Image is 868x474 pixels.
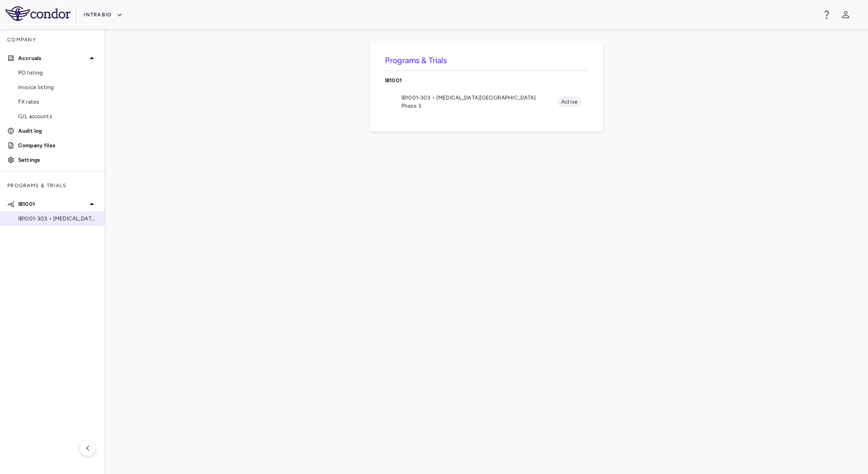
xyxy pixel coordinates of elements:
[18,112,97,120] span: G/L accounts
[385,71,589,90] div: IB1001
[18,215,97,223] span: IB1001-303 • [MEDICAL_DATA][GEOGRAPHIC_DATA]
[401,102,558,110] span: Phase 3
[385,76,589,85] p: IB1001
[18,69,97,77] span: PO listing
[18,83,97,91] span: Invoice listing
[18,127,97,135] p: Audit log
[558,98,581,106] span: Active
[18,141,97,150] p: Company files
[84,8,123,22] button: IntraBio
[18,156,97,164] p: Settings
[18,54,86,62] p: Accruals
[385,90,589,114] li: IB1001-303 • [MEDICAL_DATA][GEOGRAPHIC_DATA]Phase 3Active
[18,200,86,208] p: IB1001
[385,55,589,67] h6: Programs & Trials
[401,94,558,102] span: IB1001-303 • [MEDICAL_DATA][GEOGRAPHIC_DATA]
[5,6,70,21] img: logo-full-SnFGN8VE.png
[18,98,97,106] span: FX rates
